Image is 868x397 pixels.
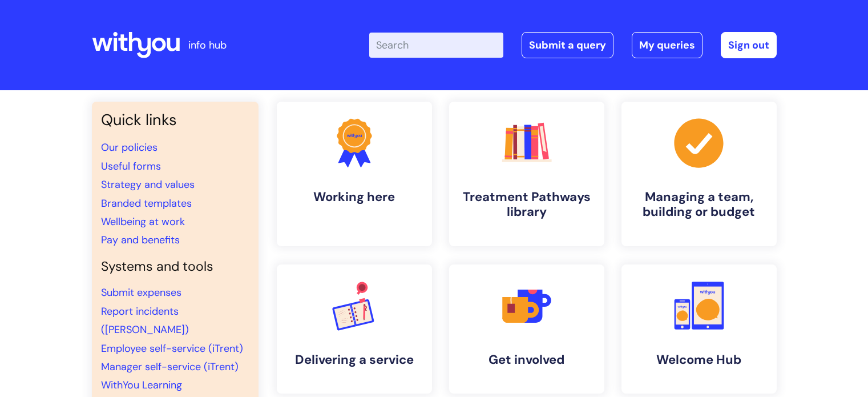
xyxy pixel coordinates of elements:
a: Useful forms [101,159,161,173]
p: info hub [188,36,227,54]
h4: Managing a team, building or budget [631,190,768,220]
a: Treatment Pathways library [449,102,604,246]
a: My queries [632,32,703,58]
input: Search [369,33,503,58]
h4: Delivering a service [286,352,423,367]
a: Get involved [449,264,604,394]
a: Submit expenses [101,286,181,299]
h4: Systems and tools [101,259,249,275]
a: Working here [277,102,432,246]
a: Employee self-service (iTrent) [101,342,243,355]
h4: Working here [286,190,423,204]
a: Branded templates [101,197,192,210]
a: Sign out [721,32,777,58]
a: Manager self-service (iTrent) [101,360,239,374]
a: Submit a query [522,32,613,58]
a: Pay and benefits [101,233,180,247]
h4: Welcome Hub [631,352,768,367]
h4: Treatment Pathways library [458,190,595,220]
a: Managing a team, building or budget [621,102,777,246]
a: Our policies [101,141,158,154]
a: Delivering a service [277,264,432,394]
a: Welcome Hub [621,264,777,394]
a: WithYou Learning [101,378,182,392]
a: Report incidents ([PERSON_NAME]) [101,304,189,336]
a: Strategy and values [101,178,195,191]
h3: Quick links [101,111,249,129]
a: Wellbeing at work [101,215,185,228]
div: | - [369,32,777,58]
h4: Get involved [458,352,595,367]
